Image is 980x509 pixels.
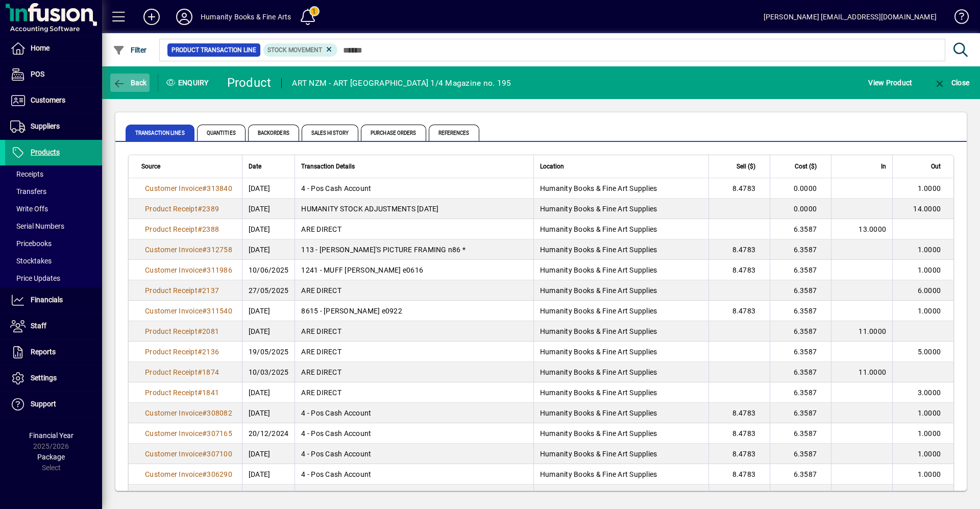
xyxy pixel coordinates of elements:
[267,46,322,54] span: Stock movement
[202,348,219,356] span: 2136
[141,203,223,214] a: Product Receipt#2389
[207,429,232,438] span: 307165
[5,200,102,217] a: Write Offs
[145,225,198,233] span: Product Receipt
[5,114,102,139] a: Suppliers
[859,225,886,233] span: 13.0000
[102,74,158,92] app-page-header-button: Back
[141,387,223,398] a: Product Receipt#1841
[145,205,198,213] span: Product Receipt
[540,307,657,315] span: Humanity Books & Fine Art Supplies
[207,409,232,417] span: 308082
[141,407,236,419] a: Customer Invoice#308082
[141,448,236,459] a: Customer Invoice#307100
[248,125,299,141] span: Backorders
[302,125,358,141] span: Sales History
[859,327,886,335] span: 11.0000
[918,307,941,315] span: 1.0000
[207,246,232,254] span: 312758
[242,321,295,342] td: [DATE]
[141,346,223,357] a: Product Receipt#2136
[947,2,967,35] a: Knowledge Base
[5,270,102,287] a: Price Updates
[5,340,102,365] a: Reports
[540,389,657,397] span: Humanity Books & Fine Art Supplies
[918,409,941,417] span: 1.0000
[242,301,295,321] td: [DATE]
[242,382,295,403] td: [DATE]
[145,286,198,295] span: Product Receipt
[764,9,937,25] div: [PERSON_NAME] [EMAIL_ADDRESS][DOMAIN_NAME]
[202,491,207,499] span: #
[540,491,657,499] span: Humanity Books & Fine Art Supplies
[242,403,295,423] td: [DATE]
[923,74,980,92] app-page-header-button: Close enquiry
[5,235,102,252] a: Pricebooks
[31,348,56,356] span: Reports
[126,125,194,141] span: Transaction Lines
[301,161,355,172] span: Transaction Details
[295,444,533,464] td: 4 - Pos Cash Account
[918,184,941,192] span: 1.0000
[207,184,232,192] span: 313840
[145,266,202,274] span: Customer Invoice
[708,444,770,464] td: 8.4783
[31,96,65,104] span: Customers
[295,403,533,423] td: 4 - Pos Cash Account
[708,178,770,199] td: 8.4783
[859,368,886,376] span: 11.0000
[10,205,48,213] span: Write Offs
[249,161,261,172] span: Date
[202,246,207,254] span: #
[795,161,817,172] span: Cost ($)
[770,199,831,219] td: 0.0000
[198,225,202,233] span: #
[770,321,831,342] td: 6.3587
[10,257,52,265] span: Stocktakes
[202,225,219,233] span: 2388
[918,246,941,254] span: 1.0000
[770,464,831,484] td: 6.3587
[141,161,236,172] div: Source
[242,260,295,280] td: 10/06/2025
[295,199,533,219] td: HUMANITY STOCK ADJUSTMENTS [DATE]
[31,322,46,330] span: Staff
[31,44,50,52] span: Home
[145,389,198,397] span: Product Receipt
[540,205,657,213] span: Humanity Books & Fine Art Supplies
[168,8,201,26] button: Profile
[295,342,533,362] td: ARE DIRECT
[934,79,969,87] span: Close
[295,260,533,280] td: 1241 - MUFF [PERSON_NAME] e0616
[242,444,295,464] td: [DATE]
[918,470,941,478] span: 1.0000
[5,287,102,313] a: Financials
[770,444,831,464] td: 6.3587
[540,368,657,376] span: Humanity Books & Fine Art Supplies
[141,285,223,296] a: Product Receipt#2137
[202,307,207,315] span: #
[295,301,533,321] td: 8615 - [PERSON_NAME] e0922
[207,266,232,274] span: 311986
[145,327,198,335] span: Product Receipt
[10,170,43,178] span: Receipts
[5,62,102,87] a: POS
[31,400,56,408] span: Support
[249,161,289,172] div: Date
[29,431,73,440] span: Financial Year
[141,264,236,276] a: Customer Invoice#311986
[5,313,102,339] a: Staff
[31,296,63,304] span: Financials
[5,252,102,270] a: Stocktakes
[295,280,533,301] td: ARE DIRECT
[141,305,236,317] a: Customer Invoice#311540
[770,280,831,301] td: 6.3587
[708,484,770,505] td: 8.4783
[242,464,295,484] td: [DATE]
[918,389,941,397] span: 3.0000
[198,286,202,295] span: #
[295,362,533,382] td: ARE DIRECT
[5,183,102,200] a: Transfers
[227,75,272,91] div: Product
[10,187,46,196] span: Transfers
